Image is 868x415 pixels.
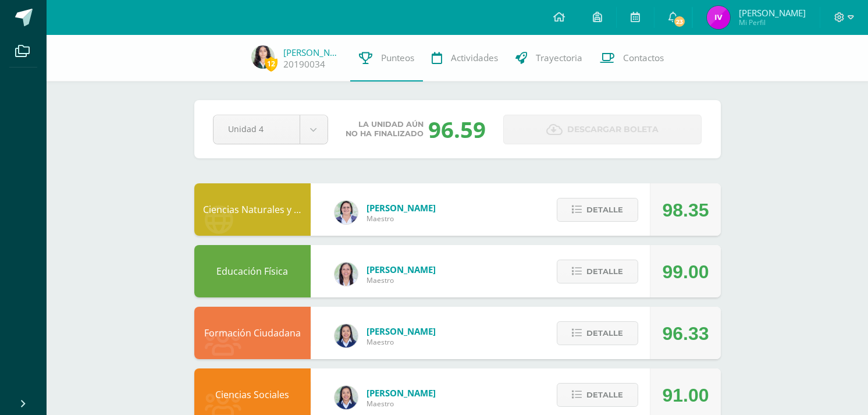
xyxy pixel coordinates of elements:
button: Detalle [557,383,638,407]
div: Formación Ciudadana [194,307,311,359]
button: Detalle [557,321,638,345]
span: La unidad aún no ha finalizado [346,120,424,139]
span: Actividades [451,52,498,64]
div: 96.59 [428,114,486,144]
span: 23 [673,15,686,28]
span: Trayectoria [536,52,582,64]
span: Mi Perfil [739,17,806,27]
div: 98.35 [662,184,709,236]
img: 0720b70caab395a5f554da48e8831271.png [335,324,358,347]
span: Detalle [586,199,623,221]
span: [PERSON_NAME] [367,325,436,337]
img: 7f3683f90626f244ba2c27139dbb4749.png [335,201,358,224]
span: Maestro [367,399,436,409]
span: Contactos [623,52,664,64]
span: Detalle [586,384,623,406]
div: Ciencias Naturales y Tecnología [194,183,311,236]
span: [PERSON_NAME] [367,264,436,275]
div: 96.33 [662,307,709,360]
img: e484bfb8fca8785d6216b8c16235e2c5.png [251,45,275,69]
span: Punteos [381,52,414,64]
img: 63131e9f9ecefa68a367872e9c6fe8c2.png [707,6,730,29]
img: f77eda19ab9d4901e6803b4611072024.png [335,263,358,286]
div: 99.00 [662,246,709,298]
button: Detalle [557,198,638,222]
span: Maestro [367,337,436,347]
span: [PERSON_NAME] [367,387,436,399]
a: Trayectoria [507,35,591,81]
span: [PERSON_NAME] [739,7,806,19]
span: Detalle [586,322,623,344]
span: 12 [265,56,278,71]
div: Educación Física [194,245,311,297]
span: Maestro [367,214,436,224]
a: Contactos [591,35,673,81]
span: Detalle [586,261,623,282]
a: Punteos [350,35,423,81]
a: Unidad 4 [214,115,328,144]
span: Maestro [367,275,436,285]
img: 0720b70caab395a5f554da48e8831271.png [335,386,358,409]
span: Unidad 4 [228,115,285,143]
a: 20190034 [283,58,325,70]
a: [PERSON_NAME] [283,47,341,58]
span: [PERSON_NAME] [367,202,436,214]
button: Detalle [557,260,638,283]
span: Descargar boleta [567,115,659,144]
a: Actividades [423,35,507,81]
